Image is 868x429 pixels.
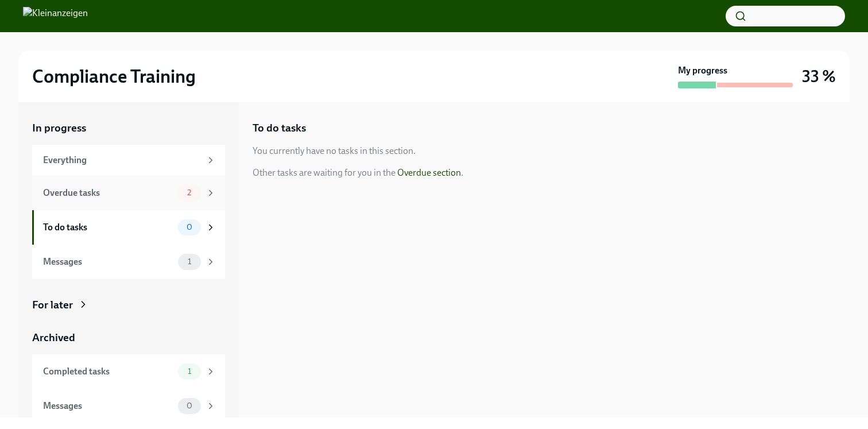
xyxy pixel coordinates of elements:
[461,167,463,178] span: .
[181,257,198,266] span: 1
[43,365,173,378] div: Completed tasks
[32,297,73,312] div: For later
[32,121,225,136] a: In progress
[253,145,416,157] div: You currently have no tasks in this section.
[253,167,396,178] span: Other tasks are waiting for you in the
[181,367,198,376] span: 1
[180,401,199,410] span: 0
[32,389,225,423] a: Messages0
[32,65,196,88] h2: Compliance Training
[32,176,225,210] a: Overdue tasks2
[180,188,198,197] span: 2
[397,167,461,178] a: Overdue section
[43,256,173,268] div: Messages
[43,187,173,199] div: Overdue tasks
[253,121,306,136] h5: To do tasks
[802,66,836,87] h3: 33 %
[32,330,225,345] a: Archived
[43,221,173,234] div: To do tasks
[32,210,225,245] a: To do tasks0
[678,64,727,77] strong: My progress
[23,7,88,25] img: Kleinanzeigen
[43,154,201,167] div: Everything
[32,354,225,389] a: Completed tasks1
[43,400,173,412] div: Messages
[32,145,225,176] a: Everything
[32,297,225,312] a: For later
[180,223,199,231] span: 0
[32,245,225,279] a: Messages1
